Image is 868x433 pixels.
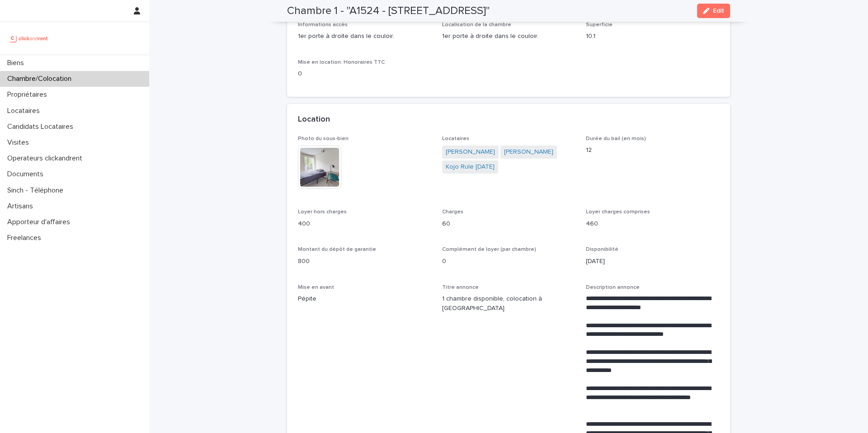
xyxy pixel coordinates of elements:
[442,247,536,252] span: Complément de loyer (par chambre)
[697,4,730,18] button: Edit
[4,122,80,131] p: Candidats Locataires
[586,209,650,215] span: Loyer charges comprises
[586,32,719,41] p: 10.1
[586,136,646,141] span: Durée du bail (en mois)
[586,285,640,290] span: Description annonce
[4,107,47,115] p: Locataires
[446,147,495,157] a: [PERSON_NAME]
[4,218,77,226] p: Apporteur d'affaires
[4,59,31,67] p: Biens
[4,138,36,147] p: Visites
[298,69,431,79] p: 0
[442,219,576,229] p: 60
[4,75,79,83] p: Chambre/Colocation
[713,8,724,14] span: Edit
[4,90,54,99] p: Propriétaires
[4,202,40,211] p: Artisans
[298,247,376,252] span: Montant du dépôt de garantie
[442,136,469,141] span: Locataires
[586,247,618,252] span: Disponibilité
[586,257,719,266] p: [DATE]
[298,257,431,266] p: 800
[504,147,553,157] a: [PERSON_NAME]
[298,60,385,65] span: Mise en location: Honoraires TTC
[298,294,431,304] p: Pépite
[298,22,348,28] span: Informations accès
[442,294,576,313] p: 1 chambre disponible, colocation à [GEOGRAPHIC_DATA]
[4,186,71,195] p: Sinch - Téléphone
[298,209,347,215] span: Loyer hors charges
[442,257,576,266] p: 0
[586,22,613,28] span: Superficie
[7,29,51,47] img: UCB0brd3T0yccxBKYDjQ
[4,170,51,179] p: Documents
[298,285,334,290] span: Mise en avant
[4,154,90,163] p: Operateurs clickandrent
[298,219,431,229] p: 400
[442,22,511,28] span: Localisation de la chambre
[586,146,719,155] p: 12
[298,32,431,41] p: 1er porte à droite dans le couloir.
[298,115,330,125] h2: Location
[446,162,495,172] a: Kojo Rule [DATE]
[298,136,349,141] span: Photo du sous-bien
[442,285,479,290] span: Titre annonce
[4,234,48,242] p: Freelances
[442,209,463,215] span: Charges
[442,32,576,41] p: 1er porte à droite dans le couloir.
[586,219,719,229] p: 460
[287,5,490,18] h2: Chambre 1 - "A1524 - [STREET_ADDRESS]"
